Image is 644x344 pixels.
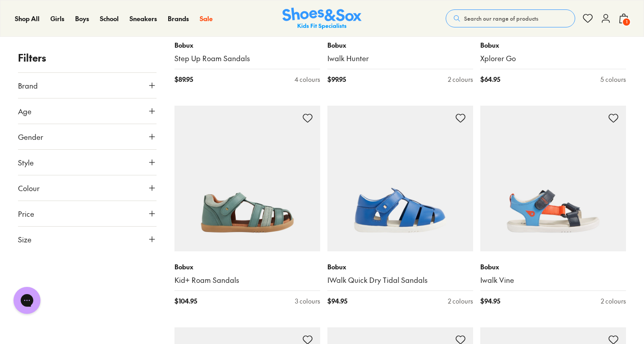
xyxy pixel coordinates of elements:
[18,80,38,91] span: Brand
[75,14,89,23] a: Boys
[200,14,213,23] a: Sale
[480,262,626,272] p: Bobux
[174,54,320,63] a: Step Up Roam Sandals
[18,234,31,245] span: Size
[15,14,40,23] a: Shop All
[200,14,213,23] span: Sale
[18,175,157,201] button: Colour
[168,14,189,23] span: Brands
[18,98,157,124] button: Age
[464,14,538,22] span: Search our range of products
[174,296,197,306] span: $ 104.95
[282,8,362,30] a: Shoes & Sox
[9,284,45,317] iframe: Gorgias live chat messenger
[168,14,189,23] a: Brands
[18,201,157,226] button: Price
[18,50,157,65] p: Filters
[100,14,119,23] a: School
[448,75,473,84] div: 2 colours
[18,183,40,193] span: Colour
[327,75,346,84] span: $ 99.95
[295,296,320,306] div: 3 colours
[174,262,320,272] p: Bobux
[601,296,626,306] div: 2 colours
[100,14,119,23] span: School
[18,157,34,168] span: Style
[50,14,64,23] a: Girls
[174,275,320,285] a: Kid+ Roam Sandals
[18,73,157,98] button: Brand
[295,75,320,84] div: 4 colours
[282,8,362,30] img: SNS_Logo_Responsive.svg
[480,54,626,63] a: Xplorer Go
[15,14,40,23] span: Shop All
[480,296,500,306] span: $ 94.95
[18,124,157,149] button: Gender
[18,131,43,142] span: Gender
[130,14,157,23] span: Sneakers
[618,9,629,28] button: 1
[18,227,157,252] button: Size
[75,14,89,23] span: Boys
[480,275,626,285] a: Iwalk Vine
[327,262,473,272] p: Bobux
[18,106,31,116] span: Age
[480,40,626,50] p: Bobux
[622,18,631,27] span: 1
[327,296,347,306] span: $ 94.95
[600,75,626,84] div: 5 colours
[448,296,473,306] div: 2 colours
[446,9,575,27] button: Search our range of products
[327,275,473,285] a: IWalk Quick Dry Tidal Sandals
[18,150,157,175] button: Style
[50,14,64,23] span: Girls
[174,75,193,84] span: $ 89.95
[18,208,34,219] span: Price
[130,14,157,23] a: Sneakers
[174,40,320,50] p: Bobux
[327,54,473,63] a: Iwalk Hunter
[327,40,473,50] p: Bobux
[480,75,500,84] span: $ 64.95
